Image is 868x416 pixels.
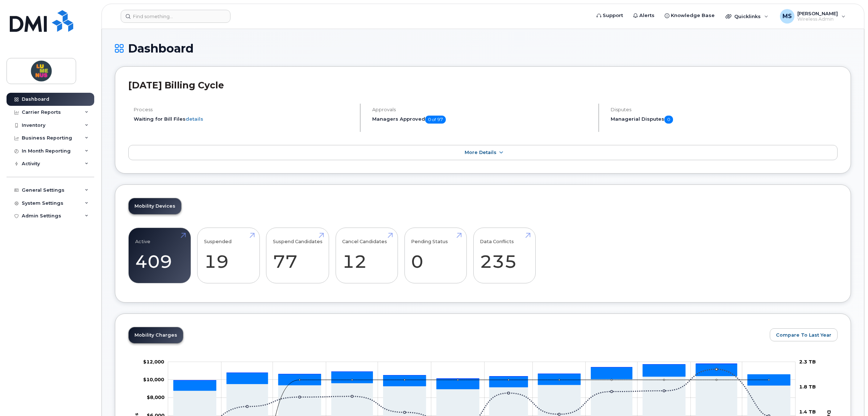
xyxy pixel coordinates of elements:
a: Mobility Charges [129,327,183,343]
g: HST [174,364,790,391]
tspan: 2.3 TB [799,359,816,365]
h2: [DATE] Billing Cycle [128,80,838,91]
tspan: 1.4 TB [799,409,816,415]
li: Waiting for Bill Files [134,116,354,122]
h4: Approvals [372,107,592,112]
g: $0 [143,377,164,382]
tspan: $10,000 [143,377,164,382]
a: Cancel Candidates 12 [342,232,391,279]
h5: Managerial Disputes [611,116,838,124]
h4: Process [134,107,354,112]
span: 0 of 97 [425,116,446,124]
g: $0 [143,359,164,365]
span: Compare To Last Year [776,332,831,338]
a: details [186,116,203,122]
h1: Dashboard [115,42,851,55]
button: Compare To Last Year [770,328,838,341]
a: Suspend Candidates 77 [273,232,323,279]
h5: Managers Approved [372,116,592,124]
a: Suspended 19 [204,232,253,279]
span: 0 [664,116,673,124]
span: More Details [465,150,497,155]
a: Pending Status 0 [411,232,460,279]
tspan: 1.8 TB [799,384,816,390]
a: Active 409 [135,232,184,279]
h4: Disputes [611,107,838,112]
tspan: $12,000 [143,359,164,365]
a: Mobility Devices [129,198,181,214]
a: Data Conflicts 235 [480,232,529,279]
tspan: $8,000 [147,394,165,400]
g: $0 [147,394,165,400]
